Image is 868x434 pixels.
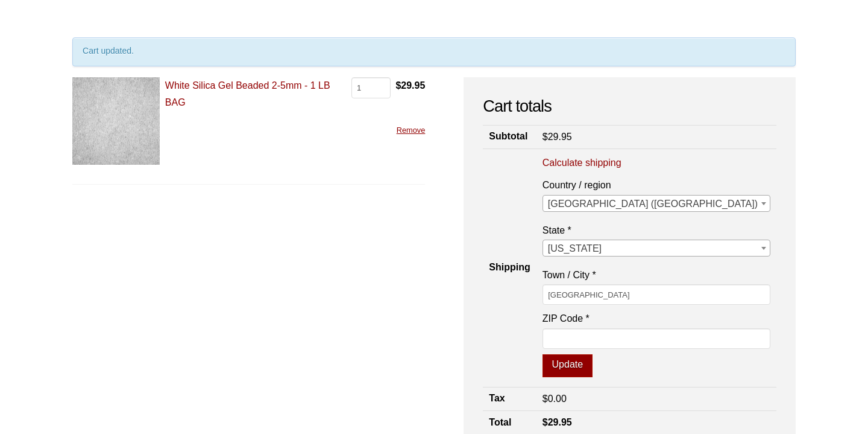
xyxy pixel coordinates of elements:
label: Country / region [542,177,770,193]
div: Cart updated. [72,37,796,66]
th: Shipping [483,149,536,388]
span: Florida [542,240,770,257]
img: White Beaded Silica Gel [72,77,160,165]
span: United States (US) [542,195,770,212]
button: Update [542,354,593,377]
span: $ [395,80,401,91]
span: $ [542,417,548,427]
a: Remove this item [397,126,426,135]
label: State [542,222,770,238]
label: ZIP Code [542,310,770,327]
span: $ [542,394,548,404]
bdi: 29.95 [395,80,425,91]
th: Total [483,410,536,434]
th: Subtotal [483,125,536,148]
span: Florida [543,240,770,257]
th: Tax [483,387,536,410]
span: United States (US) [543,196,770,212]
span: $ [542,132,548,142]
bdi: 0.00 [542,394,567,404]
input: Product quantity [351,77,391,98]
bdi: 29.95 [542,417,572,427]
bdi: 29.95 [542,132,572,142]
label: Town / City [542,267,770,283]
h2: Cart totals [483,97,776,116]
a: White Silica Gel Beaded 2-5mm - 1 LB BAG [165,80,330,107]
a: Calculate shipping [542,156,621,170]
